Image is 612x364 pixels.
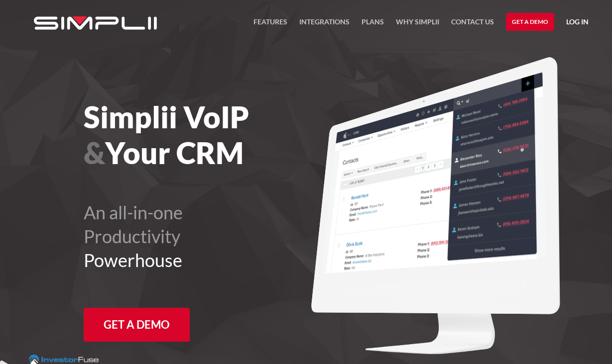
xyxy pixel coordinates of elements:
span: Powerhouse [84,249,182,271]
a: Get a Demo [84,308,190,342]
a: Why Simplii [396,16,439,34]
a: Contact US [451,16,494,34]
a: Plans [362,16,384,34]
h2: An all-in-one Productivity [84,200,361,272]
img: Simplii [34,16,157,30]
a: Get a Demo [506,13,554,31]
a: Log in [566,16,589,31]
a: FEATURES [253,16,287,34]
h1: Simplii VoIP Your CRM [84,99,361,171]
span: & [84,135,105,171]
a: Integrations [299,16,350,34]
